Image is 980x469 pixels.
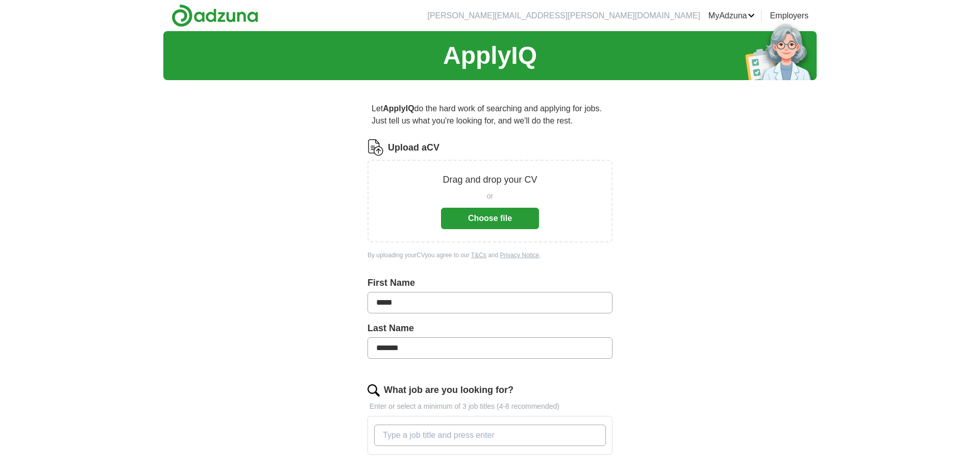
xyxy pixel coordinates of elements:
[367,139,384,156] img: CV Icon
[367,322,612,335] label: Last Name
[367,384,380,397] img: search.png
[443,37,537,74] h1: ApplyIQ
[487,191,493,202] span: or
[441,208,539,229] button: Choose file
[500,252,540,259] a: Privacy Notice
[367,276,612,290] label: First Name
[384,383,513,397] label: What job are you looking for?
[367,401,612,412] p: Enter or select a minimum of 3 job titles (4-8 recommended)
[367,251,612,260] div: By uploading your CV you agree to our and .
[708,10,755,22] a: MyAdzuna
[471,252,486,259] a: T&Cs
[374,425,606,446] input: Type a job title and press enter
[383,104,414,113] strong: ApplyIQ
[388,141,439,155] label: Upload a CV
[427,10,700,22] li: [PERSON_NAME][EMAIL_ADDRESS][PERSON_NAME][DOMAIN_NAME]
[367,98,612,131] p: Let do the hard work of searching and applying for jobs. Just tell us what you're looking for, an...
[171,4,258,27] img: Adzuna logo
[443,173,537,187] p: Drag and drop your CV
[770,10,808,22] a: Employers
